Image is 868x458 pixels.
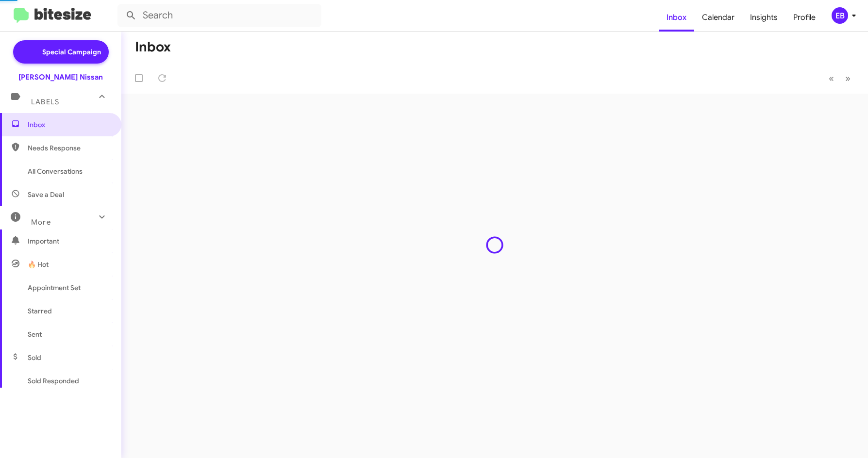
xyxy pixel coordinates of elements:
[18,72,103,82] div: [PERSON_NAME] Nissan
[823,68,856,88] nav: Page navigation example
[28,353,41,362] span: Sold
[28,166,83,176] span: All Conversations
[28,260,49,269] span: 🔥 Hot
[845,72,851,84] span: »
[785,3,823,32] a: Profile
[823,7,857,24] button: EB
[823,68,840,88] button: Previous
[742,3,785,32] a: Insights
[28,236,110,246] span: Important
[13,40,109,64] a: Special Campaign
[829,72,834,84] span: «
[28,190,64,199] span: Save a Deal
[839,68,856,88] button: Next
[694,3,742,32] a: Calendar
[28,120,110,130] span: Inbox
[28,143,110,153] span: Needs Response
[28,306,52,316] span: Starred
[28,376,79,386] span: Sold Responded
[135,39,171,55] h1: Inbox
[117,4,321,27] input: Search
[28,283,81,293] span: Appointment Set
[832,7,848,24] div: EB
[31,218,51,227] span: More
[31,98,59,106] span: Labels
[28,329,42,339] span: Sent
[659,3,694,32] a: Inbox
[42,47,101,57] span: Special Campaign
